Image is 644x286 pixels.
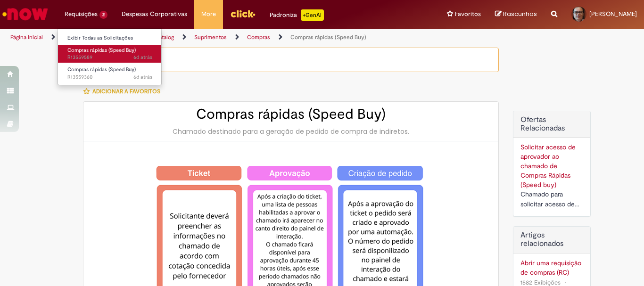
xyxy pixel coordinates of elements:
[520,189,583,209] div: Chamado para solicitar acesso de aprovador ao ticket de Speed buy
[93,106,489,122] h2: Compras rápidas (Speed Buy)
[58,65,162,82] a: Aberto R13559360 : Compras rápidas (Speed Buy)
[301,9,324,21] p: +GenAi
[122,9,187,19] span: Despesas Corporativas
[7,29,422,46] ul: Trilhas de página
[247,33,270,41] a: Compras
[10,33,43,41] a: Página inicial
[67,74,152,81] span: R13559360
[520,231,583,248] h3: Artigos relacionados
[133,54,152,61] time: 23/09/2025 15:01:37
[455,9,481,19] span: Favoritos
[520,143,576,189] a: Solicitar acesso de aprovador ao chamado de Compras Rápidas (Speed buy)
[67,47,136,54] span: Compras rápidas (Speed Buy)
[589,10,637,18] span: [PERSON_NAME]
[1,5,50,24] img: ServiceNow
[58,28,162,85] ul: Requisições
[133,74,152,81] span: 6d atrás
[133,74,152,81] time: 23/09/2025 14:32:56
[133,54,152,61] span: 6d atrás
[58,45,162,63] a: Aberto R13559589 : Compras rápidas (Speed Buy)
[270,9,324,21] div: Padroniza
[290,33,366,41] a: Compras rápidas (Speed Buy)
[65,9,98,19] span: Requisições
[230,7,256,21] img: click_logo_yellow_360x200.png
[83,82,165,101] button: Adicionar a Favoritos
[67,54,152,61] span: R13559589
[194,33,227,41] a: Suprimentos
[58,33,162,43] a: Exibir Todas as Solicitações
[201,9,216,19] span: More
[503,9,537,18] span: Rascunhos
[520,258,583,277] a: Abrir uma requisição de compras (RC)
[495,10,537,19] a: Rascunhos
[92,88,160,95] span: Adicionar a Favoritos
[93,127,489,136] div: Chamado destinado para a geração de pedido de compra de indiretos.
[67,66,136,73] span: Compras rápidas (Speed Buy)
[99,11,107,19] span: 2
[520,116,583,132] h2: Ofertas Relacionadas
[513,111,591,217] div: Ofertas Relacionadas
[83,48,499,72] div: Obrigatório um anexo.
